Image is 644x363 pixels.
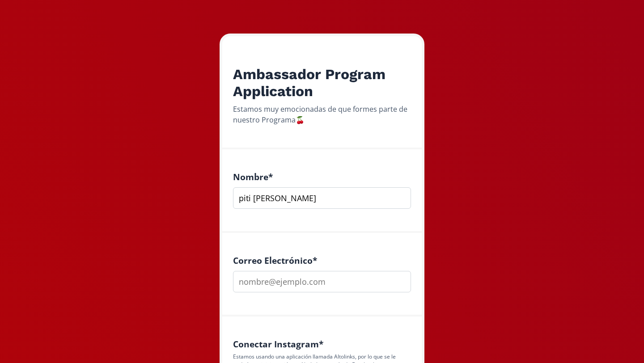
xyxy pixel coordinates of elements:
input: nombre@ejemplo.com [233,271,411,292]
h2: Ambassador Program Application [233,66,411,100]
h4: Conectar Instagram * [233,339,411,349]
h4: Nombre * [233,172,411,182]
h4: Correo Electrónico * [233,255,411,266]
div: Estamos muy emocionadas de que formes parte de nuestro Programa🍒 [233,104,411,125]
input: Escribe aquí tu respuesta... [233,187,411,209]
